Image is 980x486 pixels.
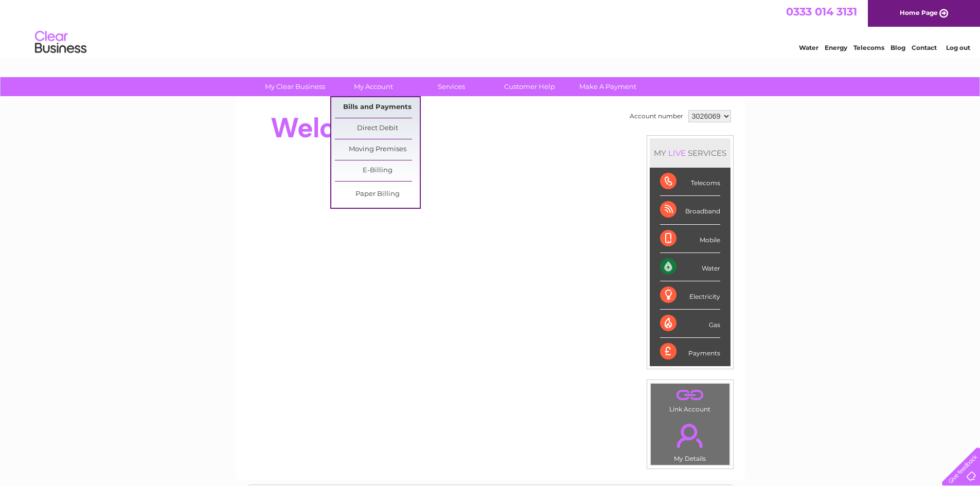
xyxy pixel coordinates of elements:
[335,184,420,205] a: Paper Billing
[335,160,420,181] a: E-Billing
[409,77,494,96] a: Services
[890,44,905,51] a: Blog
[335,139,420,160] a: Moving Premises
[650,415,730,465] td: My Details
[660,253,720,281] div: Water
[853,44,884,51] a: Telecoms
[786,5,857,18] a: 0333 014 3131
[565,77,650,96] a: Make A Payment
[650,138,730,168] div: MY SERVICES
[912,44,937,51] a: Contact
[825,44,847,51] a: Energy
[653,386,727,404] a: .
[253,77,337,96] a: My Clear Business
[660,281,720,310] div: Electricity
[666,148,688,158] div: LIVE
[335,118,420,139] a: Direct Debit
[247,6,734,50] div: Clear Business is a trading name of Verastar Limited (registered in [GEOGRAPHIC_DATA] No. 3667643...
[653,418,727,454] a: .
[34,27,87,58] img: logo.png
[799,44,818,51] a: Water
[331,77,416,96] a: My Account
[660,310,720,338] div: Gas
[650,383,730,416] td: Link Account
[660,225,720,253] div: Mobile
[660,338,720,366] div: Payments
[660,196,720,224] div: Broadband
[627,107,686,125] td: Account number
[660,168,720,196] div: Telecoms
[487,77,572,96] a: Customer Help
[946,44,970,51] a: Log out
[335,97,420,118] a: Bills and Payments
